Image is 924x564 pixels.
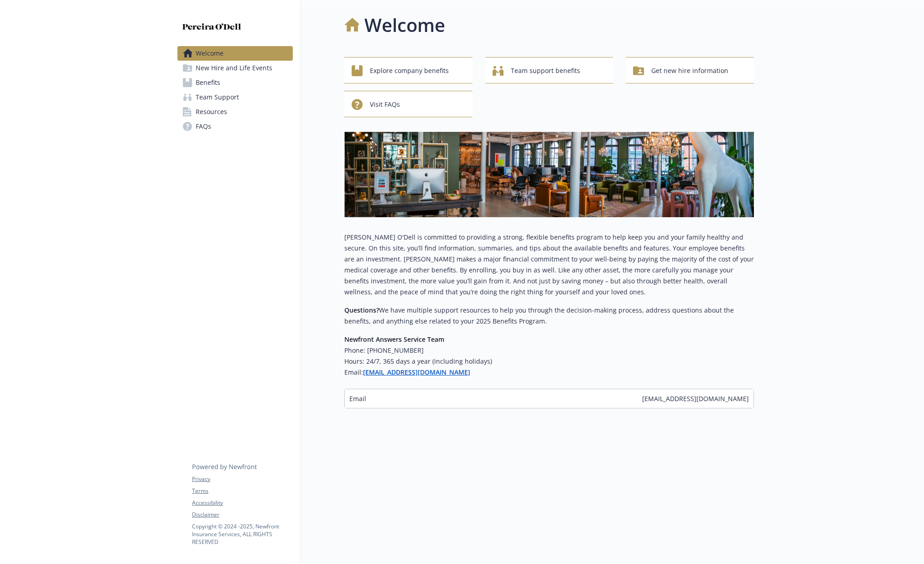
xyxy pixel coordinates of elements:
[344,91,472,117] button: Visit FAQs
[370,62,449,79] span: Explore company benefits
[651,62,728,79] span: Get new hire information
[344,57,472,84] button: Explore company benefits
[177,61,293,75] a: New Hire and Life Events
[344,232,754,298] p: [PERSON_NAME] O'Dell is committed to providing a strong, flexible benefits program to help keep y...
[344,305,754,327] p: We have multiple support resources to help you through the decision-making process, address quest...
[192,487,292,495] a: Terms
[364,11,445,39] h1: Welcome
[626,57,754,84] button: Get new hire information
[485,57,613,84] button: Team support benefits
[177,104,293,119] a: Resources
[177,75,293,90] a: Benefits
[511,62,580,79] span: Team support benefits
[344,132,754,217] img: overview page banner
[177,46,293,61] a: Welcome
[192,475,292,483] a: Privacy
[196,119,211,134] span: FAQs
[196,46,223,61] span: Welcome
[196,90,239,104] span: Team Support
[344,306,379,314] strong: Questions?
[196,75,220,90] span: Benefits
[177,90,293,104] a: Team Support
[642,394,749,403] span: [EMAIL_ADDRESS][DOMAIN_NAME]
[344,335,444,344] strong: Newfront Answers Service Team
[344,356,754,367] h6: Hours: 24/7, 365 days a year (including holidays)​
[370,96,400,113] span: Visit FAQs
[349,394,366,403] span: Email
[192,522,292,546] p: Copyright © 2024 - 2025 , Newfront Insurance Services, ALL RIGHTS RESERVED
[196,104,227,119] span: Resources
[192,511,292,519] a: Disclaimer
[177,119,293,134] a: FAQs
[344,367,754,378] h6: Email:
[196,61,272,75] span: New Hire and Life Events
[344,345,754,356] h6: Phone: [PHONE_NUMBER]
[192,499,292,507] a: Accessibility
[363,368,470,376] a: [EMAIL_ADDRESS][DOMAIN_NAME]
